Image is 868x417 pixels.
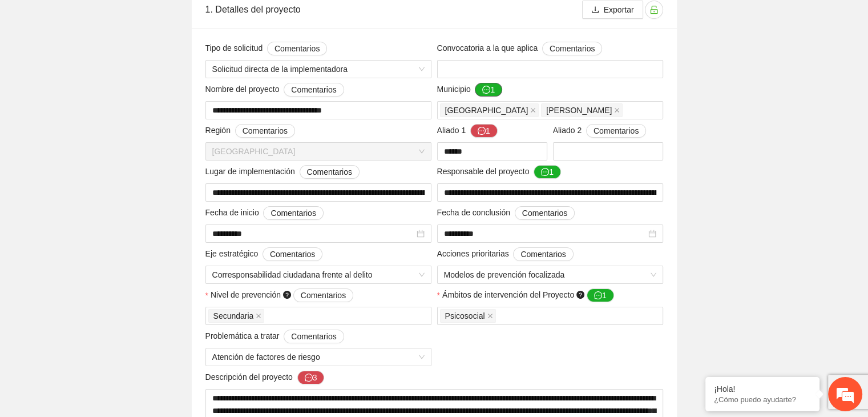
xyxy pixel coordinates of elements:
[66,141,158,256] span: Estamos en línea.
[530,107,536,113] span: close
[205,206,324,220] span: Fecha de inicio
[534,165,561,179] button: Responsable del proyecto
[475,83,502,97] button: Municipio
[212,266,425,283] span: Corresponsabilidad ciudadana frente al delito
[614,107,620,113] span: close
[205,83,344,97] span: Nombre del proyecto
[213,310,254,322] span: Secundaria
[582,1,643,19] button: downloadExportar
[284,83,344,97] button: Nombre del proyecto
[550,42,595,55] span: Comentarios
[274,42,320,55] span: Comentarios
[515,206,575,220] button: Fecha de conclusión
[482,86,490,95] span: message
[256,313,261,319] span: close
[291,330,336,343] span: Comentarios
[594,291,602,300] span: message
[594,125,639,137] span: Comentarios
[714,395,811,404] p: ¿Cómo puedo ayudarte?
[714,384,811,394] div: ¡Hola!
[576,291,584,299] span: question-circle
[297,371,325,384] button: Descripción del proyecto
[513,247,573,261] button: Acciones prioritarias
[211,288,353,302] span: Nivel de prevención
[444,266,656,283] span: Modelos de prevención focalizada
[205,124,296,138] span: Región
[587,288,614,302] button: Ámbitos de intervención del Proyecto question-circle
[6,288,217,328] textarea: Escriba su mensaje y pulse “Intro”
[267,42,327,55] button: Tipo de solicitud
[59,58,192,73] div: Chatee con nosotros ahora
[445,104,528,117] span: [GEOGRAPHIC_DATA]
[305,374,313,383] span: message
[586,124,646,138] button: Aliado 2
[520,248,566,260] span: Comentarios
[205,371,325,384] span: Descripción del proyecto
[645,1,663,19] button: unlock
[212,143,425,160] span: Chihuahua
[442,288,614,302] span: Ámbitos de intervención del Proyecto
[553,124,647,138] span: Aliado 2
[187,6,215,33] div: Minimizar ventana de chat en vivo
[208,309,265,323] span: Secundaria
[284,330,344,343] button: Problemática a tratar
[541,168,549,177] span: message
[440,309,496,323] span: Psicosocial
[591,6,599,15] span: download
[478,127,486,136] span: message
[604,3,634,16] span: Exportar
[212,61,425,78] span: Solicitud directa de la implementadora
[437,206,575,220] span: Fecha de conclusión
[645,5,663,14] span: unlock
[293,288,353,302] button: Nivel de prevención question-circle
[263,247,322,261] button: Eje estratégico
[205,165,360,179] span: Lugar de implementación
[470,124,498,138] button: Aliado 1
[437,247,574,261] span: Acciones prioritarias
[270,248,315,260] span: Comentarios
[205,42,328,55] span: Tipo de solicitud
[205,247,323,261] span: Eje estratégico
[542,42,602,55] button: Convocatoria a la que aplica
[541,103,623,117] span: Aquiles Serdán
[522,207,567,219] span: Comentarios
[487,313,493,319] span: close
[291,83,336,96] span: Comentarios
[437,83,503,97] span: Municipio
[437,165,561,179] span: Responsable del proyecto
[212,348,425,366] span: Atención de factores de riesgo
[301,289,346,302] span: Comentarios
[437,42,603,55] span: Convocatoria a la que aplica
[283,291,291,299] span: question-circle
[235,124,295,138] button: Región
[271,207,316,219] span: Comentarios
[445,310,485,322] span: Psicosocial
[307,166,352,178] span: Comentarios
[243,125,288,137] span: Comentarios
[263,206,323,220] button: Fecha de inicio
[440,103,539,117] span: Chihuahua
[546,104,612,117] span: [PERSON_NAME]
[205,330,344,343] span: Problemática a tratar
[300,165,360,179] button: Lugar de implementación
[437,124,498,138] span: Aliado 1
